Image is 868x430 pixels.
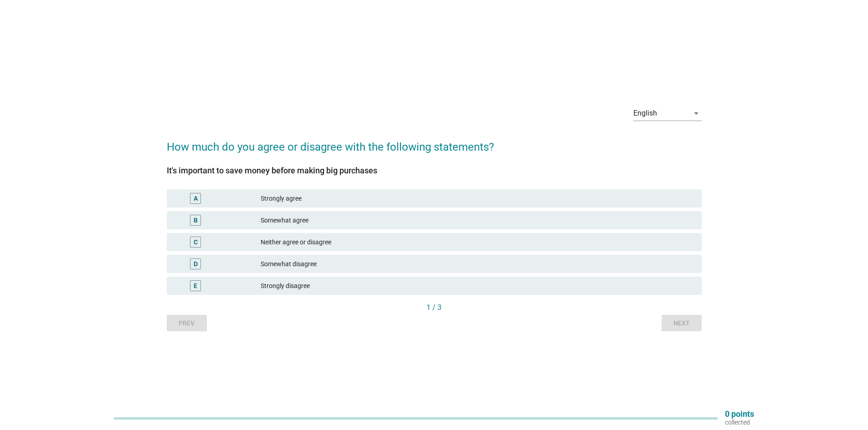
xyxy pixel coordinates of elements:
div: It's important to save money before making big purchases [167,164,702,177]
h2: How much do you agree or disagree with the following statements? [167,130,702,155]
p: collected [725,418,754,426]
div: 1 / 3 [167,302,702,313]
div: English [633,109,657,117]
i: arrow_drop_down [691,108,702,119]
div: Strongly disagree [261,280,694,291]
div: Neither agree or disagree [261,237,694,248]
div: C [194,238,198,247]
div: D [194,259,198,269]
div: E [194,281,197,291]
div: Somewhat agree [261,215,694,226]
div: Strongly agree [261,193,694,204]
div: A [194,194,198,203]
div: Somewhat disagree [261,258,694,269]
p: 0 points [725,410,754,418]
div: B [194,216,198,225]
